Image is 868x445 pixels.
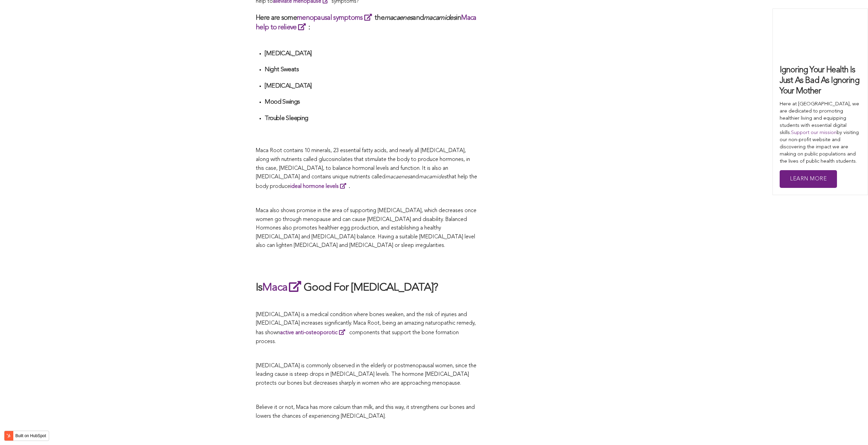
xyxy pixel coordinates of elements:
iframe: Chat Widget [834,412,868,445]
span: that help the body produce [256,174,477,189]
h3: Here are some the and in : [256,13,477,32]
span: Believe it or not, Maca has more calcium than milk, and this way, it strengthens our bones and lo... [256,405,475,419]
span: Maca Root contains 10 minerals, 23 essential fatty acids, and nearly all [MEDICAL_DATA], along wi... [256,148,470,180]
a: ideal hormone levels [290,184,349,189]
img: HubSpot sprocket logo [4,432,13,440]
span: and [410,174,419,180]
a: menopausal symptoms [297,15,374,21]
h4: [MEDICAL_DATA] [265,50,477,58]
span: macaenes [385,174,410,180]
span: Maca also shows promise in the area of supporting [MEDICAL_DATA], which decreases once women go t... [256,208,476,248]
em: macaenes [384,15,413,21]
strong: . [290,184,350,189]
span: [MEDICAL_DATA] is commonly observed in the elderly or postmenopausal women, since the leading cau... [256,363,476,386]
a: Maca [262,282,304,293]
a: active anti-osteoporotic [280,330,348,336]
a: Learn More [780,170,837,188]
h4: Trouble Sleeping [265,115,477,122]
h4: [MEDICAL_DATA] [265,82,477,90]
button: Built on HubSpot [4,431,49,441]
em: macamides [424,15,456,21]
h4: Night Sweats [265,66,477,74]
h4: Mood Swings [265,98,477,106]
label: Built on HubSpot [13,431,49,440]
span: [MEDICAL_DATA] is a medical condition where bones weaken, and the risk of injuries and [MEDICAL_D... [256,312,476,344]
span: macamides [419,174,447,180]
a: Maca help to relieve [256,15,476,31]
h2: Is Good For [MEDICAL_DATA]? [256,280,477,295]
